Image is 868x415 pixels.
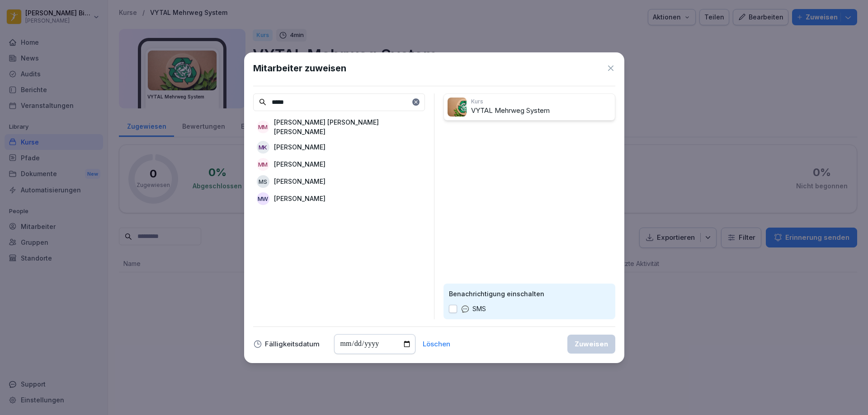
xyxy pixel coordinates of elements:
[265,341,320,347] p: Fälligkeitsdatum
[257,141,269,154] div: MK
[471,106,611,116] p: VYTAL Mehrweg System
[567,335,615,354] button: Zuweisen
[423,341,450,347] button: Löschen
[274,159,325,169] p: [PERSON_NAME]
[257,175,269,188] div: MS
[274,117,421,136] p: [PERSON_NAME] [PERSON_NAME] [PERSON_NAME]
[472,304,486,314] p: SMS
[274,177,325,186] p: [PERSON_NAME]
[274,194,325,203] p: [PERSON_NAME]
[257,121,269,133] div: MM
[449,289,610,298] p: Benachrichtigung einschalten
[253,61,346,75] h1: Mitarbeiter zuweisen
[471,98,611,106] p: Kurs
[575,339,608,349] div: Zuweisen
[257,158,269,171] div: MM
[274,142,325,152] p: [PERSON_NAME]
[257,192,269,205] div: MW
